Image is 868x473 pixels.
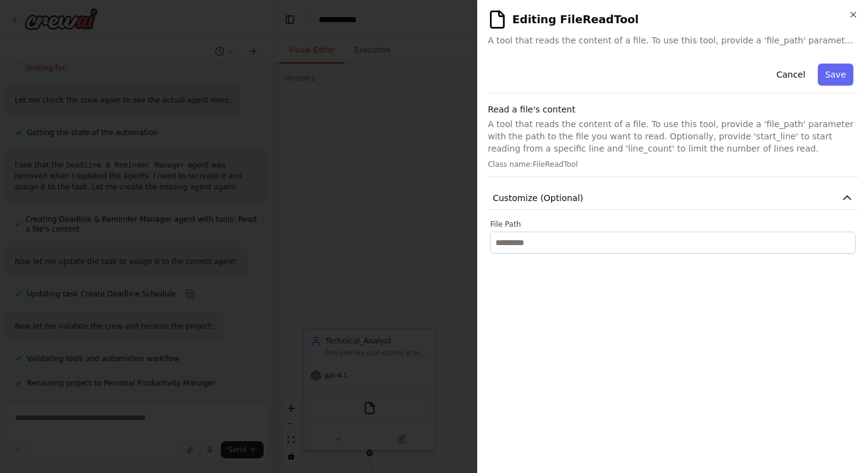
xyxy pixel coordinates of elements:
[488,159,858,169] p: Class name: FileReadTool
[492,192,583,204] span: Customize (Optional)
[818,64,853,86] button: Save
[769,64,812,86] button: Cancel
[488,10,858,29] h2: Editing FileReadTool
[488,10,507,29] img: FileReadTool
[488,118,858,155] p: A tool that reads the content of a file. To use this tool, provide a 'file_path' parameter with t...
[490,219,856,229] label: File Path
[488,187,858,210] button: Customize (Optional)
[488,103,858,116] h3: Read a file's content
[488,34,858,46] span: A tool that reads the content of a file. To use this tool, provide a 'file_path' parameter with t...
